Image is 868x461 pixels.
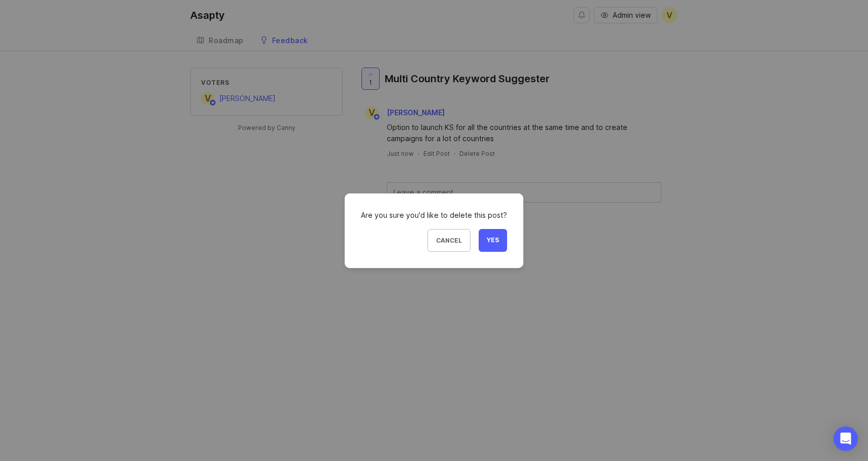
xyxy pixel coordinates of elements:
[427,229,471,252] button: Cancel
[361,210,507,221] div: Are you sure you'd like to delete this post?
[833,426,858,451] div: Open Intercom Messenger
[479,229,507,252] button: Yes
[487,236,499,245] span: Yes
[436,237,462,244] span: Cancel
